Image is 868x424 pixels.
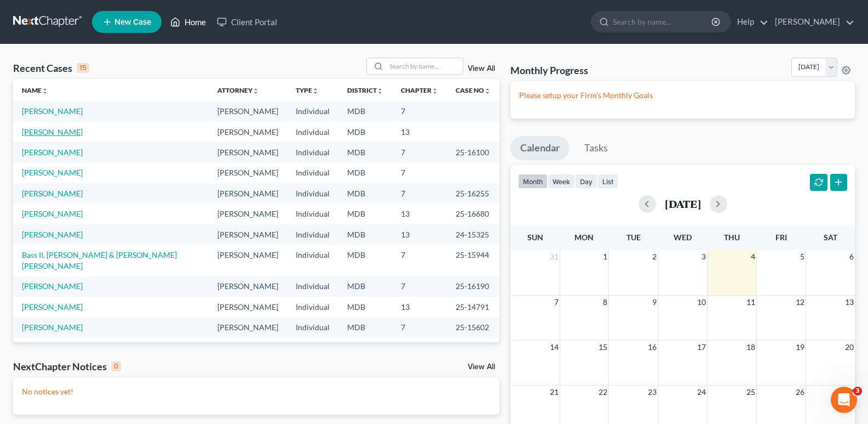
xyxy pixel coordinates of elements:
span: 12 [795,296,806,309]
a: [PERSON_NAME] [22,230,83,239]
div: 0 [111,361,121,371]
span: 1 [602,250,608,263]
span: Thu [724,233,740,242]
td: 7 [392,245,447,276]
button: day [575,174,597,189]
span: 19 [795,341,806,354]
td: MDB [338,245,392,276]
button: list [597,174,618,189]
td: 25-16190 [447,276,499,297]
iframe: Intercom live chat [831,387,857,413]
td: Individual [287,203,338,224]
p: No notices yet! [22,386,491,397]
a: Help [732,12,768,32]
p: Please setup your Firm's Monthly Goals [519,90,846,101]
td: Individual [287,101,338,121]
td: Individual [287,183,338,203]
td: 25-15944 [447,245,499,276]
td: 7 [392,338,447,358]
td: 13 [392,297,447,317]
h3: Monthly Progress [510,64,588,77]
a: Attorneyunfold_more [217,86,259,94]
span: 26 [795,386,806,399]
span: 9 [651,296,658,309]
td: MDB [338,203,392,224]
td: [PERSON_NAME] [209,101,287,121]
a: Typeunfold_more [296,86,319,94]
span: 24 [696,386,707,399]
i: unfold_more [484,88,491,94]
h2: [DATE] [665,198,701,210]
td: 25-16255 [447,183,499,203]
span: 10 [696,296,707,309]
a: Client Portal [211,12,283,32]
td: [PERSON_NAME] [209,122,287,142]
a: Chapterunfold_more [401,86,438,94]
td: 7 [392,318,447,338]
a: [PERSON_NAME] [22,148,83,157]
a: [PERSON_NAME] [22,189,83,198]
i: unfold_more [252,88,259,94]
span: 15 [597,341,608,354]
a: View All [468,363,495,371]
a: [PERSON_NAME] [22,168,83,177]
td: Individual [287,122,338,142]
span: 3 [700,250,707,263]
span: 3 [853,387,862,395]
td: Individual [287,338,338,358]
a: [PERSON_NAME] [22,209,83,218]
td: MDB [338,101,392,121]
i: unfold_more [312,88,319,94]
td: Individual [287,224,338,245]
span: New Case [114,18,151,26]
a: View All [468,65,495,72]
div: NextChapter Notices [13,360,121,373]
a: [PERSON_NAME] [22,106,83,116]
td: 13 [392,224,447,245]
td: MDB [338,142,392,162]
span: 11 [745,296,756,309]
span: Tue [626,233,641,242]
td: MDB [338,297,392,317]
span: 17 [696,341,707,354]
td: 7 [392,276,447,297]
td: MDB [338,276,392,297]
button: month [518,174,548,189]
a: [PERSON_NAME] [22,302,83,312]
i: unfold_more [432,88,438,94]
span: 7 [553,296,560,309]
span: 27 [844,386,855,399]
a: Calendar [510,136,570,160]
td: MDB [338,338,392,358]
td: MDB [338,122,392,142]
td: [PERSON_NAME] [209,203,287,224]
a: [PERSON_NAME] [22,323,83,332]
span: 2 [651,250,658,263]
td: Individual [287,245,338,276]
a: Bass II, [PERSON_NAME] & [PERSON_NAME] [PERSON_NAME] [22,250,177,270]
td: MDB [338,183,392,203]
td: [PERSON_NAME] [209,297,287,317]
td: 13 [392,203,447,224]
div: Recent Cases [13,61,89,75]
a: Case Nounfold_more [456,86,491,94]
span: Sat [824,233,837,242]
td: Individual [287,142,338,162]
a: Nameunfold_more [22,86,48,94]
td: Individual [287,297,338,317]
td: [PERSON_NAME] [209,276,287,297]
td: [PERSON_NAME] [209,245,287,276]
i: unfold_more [377,88,383,94]
td: 25-15602 [447,318,499,338]
td: 25-16680 [447,203,499,224]
span: 13 [844,296,855,309]
td: 7 [392,163,447,183]
td: 25-16100 [447,142,499,162]
i: unfold_more [42,88,48,94]
td: 7 [392,142,447,162]
span: 14 [549,341,560,354]
td: Individual [287,163,338,183]
td: [PERSON_NAME] [209,318,287,338]
span: 6 [848,250,855,263]
a: [PERSON_NAME] [769,12,854,32]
